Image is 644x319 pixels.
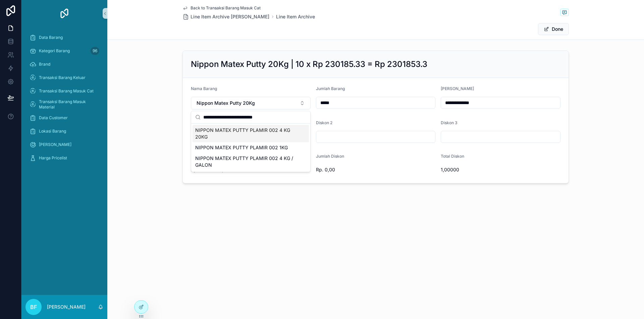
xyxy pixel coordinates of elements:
span: Diskon 3 [441,120,458,125]
span: 1,00000 [441,166,560,173]
button: Done [538,23,569,35]
a: Line Item Archive [276,13,315,20]
span: Rp. 0,00 [316,166,436,173]
a: Data Customer [25,112,103,124]
span: Jumlah Diskon [316,154,344,159]
span: Data Barang [39,35,63,40]
span: NIPPON MATEX PUTTY PLAMIR 002 1KG [195,144,288,151]
a: Data Barang [25,31,103,44]
img: App logo [59,8,70,19]
span: Transaksi Barang Keluar [39,75,86,80]
div: scrollable content [21,27,107,173]
span: Diskon 2 [316,120,332,125]
span: Jumlah Barang [316,86,345,91]
a: Kategori Barang96 [25,45,103,57]
span: Line Item Archive [PERSON_NAME] [191,13,269,20]
button: Select Button [191,97,311,109]
span: Total Diskon [441,154,464,159]
span: [PERSON_NAME] [441,86,474,91]
span: Back to Transaksi Barang Masuk Cat [191,5,261,11]
span: Transaksi Barang Masuk Material [39,99,97,110]
span: Kategori Barang [39,48,70,54]
span: Harga Pricelist [39,155,67,161]
span: Transaksi Barang Masuk Cat [39,88,94,94]
a: Transaksi Barang Keluar [25,72,103,84]
a: Brand [25,58,103,70]
span: NIPPON MATEX PUTTY PLAMIR 002 4 KG / GALON [195,155,298,168]
a: Transaksi Barang Masuk Cat [25,85,103,97]
span: BF [30,303,37,311]
a: Transaksi Barang Masuk Material [25,98,103,110]
p: [PERSON_NAME] [47,304,86,310]
span: Lokasi Barang [39,129,66,134]
a: Line Item Archive [PERSON_NAME] [182,13,269,20]
h2: Nippon Matex Putty 20Kg | 10 x Rp 230185.33 = Rp 2301853.3 [191,59,427,70]
div: 96 [91,47,99,55]
a: Lokasi Barang [25,125,103,137]
span: Nama Barang [191,86,217,91]
span: Nippon Matex Putty 20Kg [197,100,255,106]
a: Harga Pricelist [25,152,103,164]
span: Data Customer [39,115,68,121]
a: [PERSON_NAME] [25,139,103,151]
span: [PERSON_NAME] [39,142,71,147]
span: Brand [39,62,50,67]
div: Suggestions [191,124,310,172]
span: NIPPON MATEX PUTTY PLAMIR 002 4 KG 20KG [195,127,298,140]
a: Back to Transaksi Barang Masuk Cat [182,5,261,11]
